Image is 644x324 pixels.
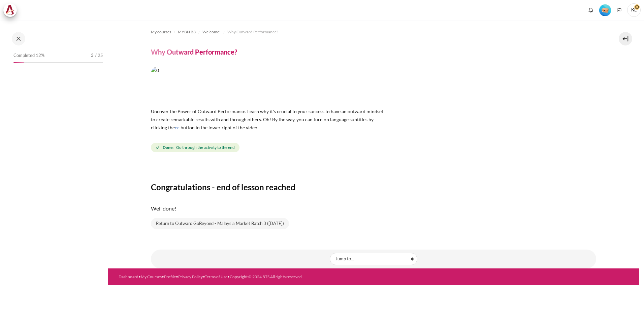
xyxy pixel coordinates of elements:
[599,4,611,16] div: Level #1
[5,5,15,15] img: Architeck
[178,28,196,36] a: MYBN B3
[151,67,387,103] img: 0
[202,28,221,36] a: Welcome!
[181,125,258,130] span: button in the lower right of the video.
[178,274,203,279] a: Privacy Policy
[151,182,596,192] h3: Congratulations - end of lesson reached
[151,218,289,229] a: Return to Outward GoBeyond - Malaysia Market Batch 3 ([DATE])
[151,27,596,37] nav: Navigation bar
[202,29,221,35] span: Welcome!
[178,29,196,35] span: MYBN B3
[176,144,235,151] span: Go through the activity to the end
[175,125,180,130] span: cc
[151,28,171,36] a: My courses
[230,274,302,279] a: Copyright © 2024 BTS All rights reserved
[627,3,641,17] a: User menu
[597,4,614,16] a: Level #1
[227,28,278,36] a: Why Outward Performance?
[108,20,639,268] section: Content
[91,52,94,59] span: 3
[205,274,227,279] a: Terms of Use
[151,141,241,154] div: Completion requirements for Why Outward Performance?
[151,108,383,130] span: Uncover the Power of Outward Performance. Learn why it's crucial to your success to have an outwa...
[599,4,611,16] img: Level #1
[13,52,44,59] span: Completed 12%
[95,52,103,59] span: / 25
[141,274,162,279] a: My Courses
[151,204,596,213] p: Well done!
[13,62,24,63] div: 12%
[164,274,176,279] a: Profile
[627,3,641,17] span: KL
[151,47,237,56] h4: Why Outward Performance?
[119,274,402,280] div: • • • • •
[119,274,138,279] a: Dashboard
[227,29,278,35] span: Why Outward Performance?
[614,5,624,15] button: Languages
[163,144,173,151] strong: Done:
[3,3,20,17] a: Architeck Architeck
[586,5,596,15] div: Show notification window with no new notifications
[151,29,171,35] span: My courses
